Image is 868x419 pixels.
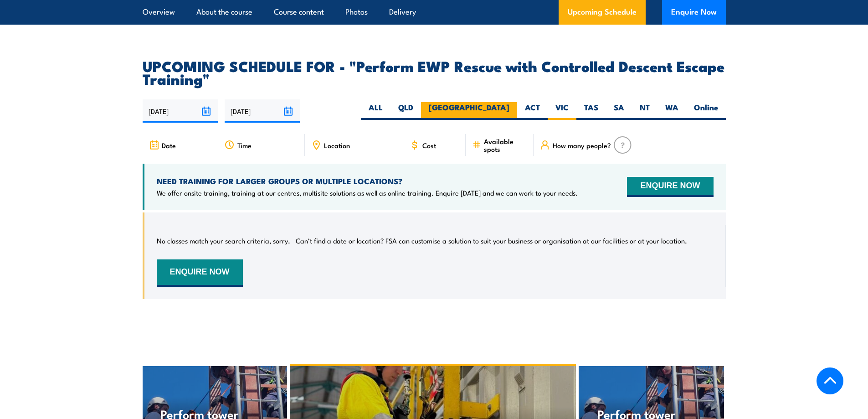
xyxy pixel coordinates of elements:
[390,102,421,120] label: QLD
[576,102,606,120] label: TAS
[627,177,713,197] button: ENQUIRE NOW
[157,236,290,245] p: No classes match your search criteria, sorry.
[225,99,300,123] input: To date
[632,102,657,120] label: NT
[162,141,176,149] span: Date
[606,102,632,120] label: SA
[157,176,578,186] h4: NEED TRAINING FOR LARGER GROUPS OR MULTIPLE LOCATIONS?
[421,102,517,120] label: [GEOGRAPHIC_DATA]
[657,102,686,120] label: WA
[361,102,390,120] label: ALL
[548,102,576,120] label: VIC
[324,141,350,149] span: Location
[484,137,527,153] span: Available spots
[157,188,578,197] p: We offer onsite training, training at our centres, multisite solutions as well as online training...
[296,236,687,245] p: Can’t find a date or location? FSA can customise a solution to suit your business or organisation...
[237,141,252,149] span: Time
[422,141,436,149] span: Cost
[143,99,218,123] input: From date
[157,259,243,287] button: ENQUIRE NOW
[517,102,548,120] label: ACT
[686,102,726,120] label: Online
[553,141,611,149] span: How many people?
[143,59,726,85] h2: UPCOMING SCHEDULE FOR - "Perform EWP Rescue with Controlled Descent Escape Training"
